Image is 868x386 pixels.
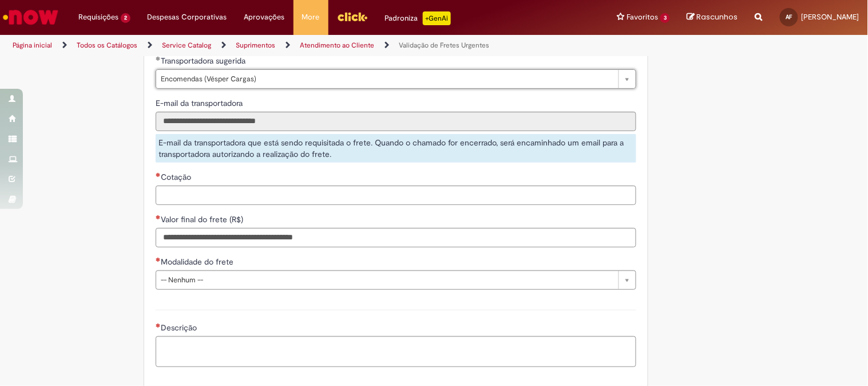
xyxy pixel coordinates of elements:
span: Necessários [156,172,161,177]
a: Página inicial [13,41,52,50]
a: Service Catalog [162,41,211,50]
span: -- Nenhum -- [161,271,613,289]
div: E-mail da transportadora que está sendo requisitada o frete. Quando o chamado for encerrado, será... [156,134,636,163]
p: +GenAi [423,11,451,25]
span: 3 [660,13,670,23]
span: Somente leitura - E-mail da transportadora [156,98,245,108]
span: Obrigatório Preenchido [156,56,161,61]
span: Necessários [156,215,161,219]
ul: Trilhas de página [9,35,570,56]
textarea: Descrição [156,336,636,367]
span: More [302,11,320,23]
input: Cotação [156,186,636,205]
a: Rascunhos [687,12,738,23]
span: Favoritos [627,11,658,23]
span: [PERSON_NAME] [802,12,859,22]
div: Padroniza [385,11,451,25]
span: Valor final do frete (R$) [161,214,245,224]
span: Despesas Corporativas [148,11,227,23]
a: Suprimentos [236,41,275,50]
img: ServiceNow [1,6,60,29]
span: Requisições [78,11,118,23]
span: Modalidade do frete [161,257,236,267]
span: Necessários [156,323,161,328]
span: 2 [121,13,130,23]
span: Necessários [156,257,161,262]
a: Todos os Catálogos [77,41,137,50]
span: Encomendas (Vésper Cargas) [161,70,613,88]
span: Transportadora sugerida [161,56,248,66]
a: Atendimento ao Cliente [300,41,374,50]
span: Rascunhos [697,11,738,22]
a: Validação de Fretes Urgentes [399,41,489,50]
input: Valor final do frete (R$) [156,228,636,247]
img: click_logo_yellow_360x200.png [337,8,368,25]
span: Cotação [161,172,193,182]
span: AF [786,13,792,21]
span: Aprovações [244,11,285,23]
input: E-mail da transportadora [156,112,636,131]
span: Descrição [161,322,199,333]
